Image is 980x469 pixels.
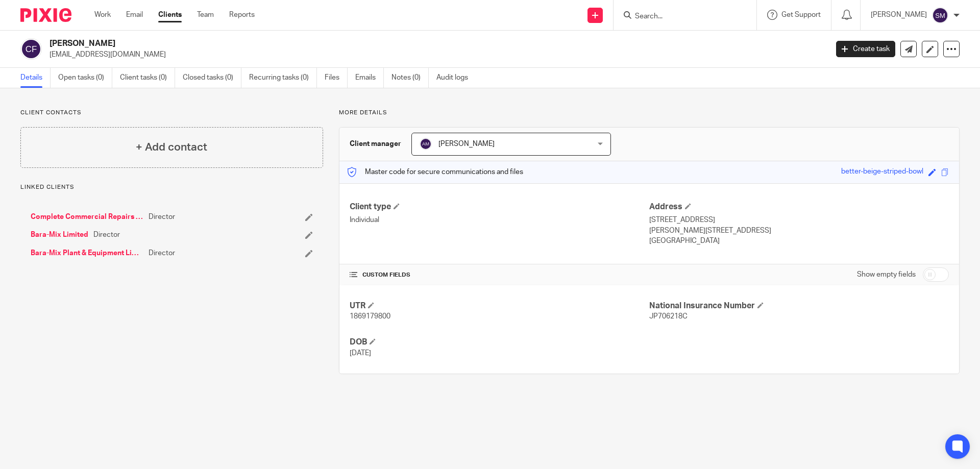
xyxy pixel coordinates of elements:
a: Recurring tasks (0) [249,68,317,88]
img: svg%3E [20,38,42,60]
img: svg%3E [932,7,948,23]
a: Team [197,10,214,20]
img: svg%3E [420,138,432,150]
p: [PERSON_NAME] [871,10,927,20]
p: [STREET_ADDRESS] [649,215,949,225]
h4: DOB [350,337,649,348]
span: JP706218C [649,313,688,320]
a: Work [94,10,111,20]
span: [PERSON_NAME] [438,140,495,147]
a: Notes (0) [391,68,429,88]
h4: + Add contact [136,139,207,155]
input: Search [634,12,726,21]
a: Emails [355,68,384,88]
p: [PERSON_NAME][STREET_ADDRESS] [649,226,949,236]
a: Clients [158,10,182,20]
a: Open tasks (0) [58,68,112,88]
a: Closed tasks (0) [183,68,241,88]
h2: [PERSON_NAME] [50,38,667,49]
span: [DATE] [350,350,371,357]
h4: UTR [350,301,649,311]
a: Complete Commercial Repairs Limited [31,212,143,222]
label: Show empty fields [857,269,916,280]
a: Client tasks (0) [120,68,175,88]
p: Linked clients [20,183,323,191]
a: Bara-Mix Limited [31,230,88,240]
span: Get Support [781,11,821,18]
span: Director [93,230,120,240]
h3: Client manager [350,139,401,149]
h4: Client type [350,202,649,212]
p: More details [339,109,960,117]
span: 1869179800 [350,313,390,320]
h4: Address [649,202,949,212]
p: Client contacts [20,109,323,117]
a: Create task [836,41,895,57]
p: [EMAIL_ADDRESS][DOMAIN_NAME] [50,50,821,60]
img: Pixie [20,8,71,22]
a: Bara-Mix Plant & Equipment Limited [31,248,143,258]
h4: CUSTOM FIELDS [350,271,649,279]
a: Files [325,68,348,88]
p: Master code for secure communications and files [347,167,523,177]
p: [GEOGRAPHIC_DATA] [649,236,949,246]
a: Reports [229,10,255,20]
a: Audit logs [436,68,476,88]
span: Director [149,248,175,258]
div: better-beige-striped-bowl [841,166,923,178]
a: Email [126,10,143,20]
a: Details [20,68,51,88]
p: Individual [350,215,649,225]
h4: National Insurance Number [649,301,949,311]
span: Director [149,212,175,222]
